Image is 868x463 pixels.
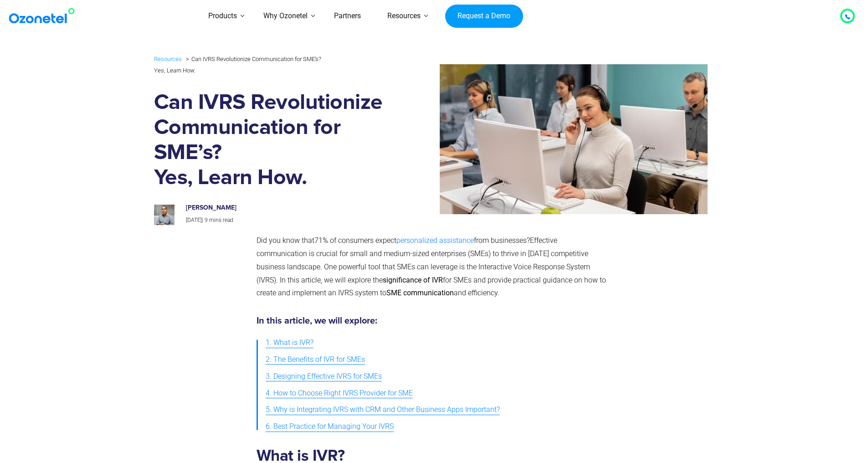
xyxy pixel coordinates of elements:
[266,401,500,418] a: 5. Why is Integrating IVRS with CRM and Other Business Apps Important?
[266,418,394,435] a: 6. Best Practice for Managing Your IVRS
[266,370,382,383] span: 3. Designing Effective IVRS for SMEs
[266,420,394,433] span: 6. Best Practice for Managing Your IVRS
[266,403,500,417] span: 5. Why is Integrating IVRS with CRM and Other Business Apps Important?
[266,334,313,351] a: 1. What is IVR?
[383,276,443,284] b: significance of IVR
[257,316,608,325] h5: In this article, we will explore:
[154,54,182,64] a: Resources
[257,236,590,284] span: Effective communication is crucial for small and medium-sized enterprises (SMEs) to thrive in [DA...
[266,385,413,402] a: 4. How to Choose Right IVRS Provider for SME
[154,53,321,73] li: Can IVRS Revolutionize Communication for SME’s? Yes, Learn How.
[154,90,388,190] h1: Can IVRS Revolutionize Communication for SME’s? Yes, Learn How.
[445,5,523,28] a: Request a Demo
[154,205,175,225] img: prashanth-kancherla_avatar-200x200.jpeg
[266,351,365,368] a: 2. The Benefits of IVR for SMEs
[209,217,233,223] span: mins read
[386,288,454,297] b: SME communication
[186,216,378,226] p: |
[474,236,527,245] span: from businesses
[266,336,313,350] span: 1. What is IVR?
[266,353,365,366] span: 2. The Benefits of IVR for SMEs
[257,236,314,245] span: Did you know that
[186,217,202,223] span: [DATE]
[266,387,413,400] span: 4. How to Choose Right IVRS Provider for SME
[527,236,530,245] span: ?
[186,204,378,212] h6: [PERSON_NAME]
[454,288,499,297] span: and efficiency.
[396,236,474,245] a: personalized assistance
[266,368,382,385] a: 3. Designing Effective IVRS for SMEs
[314,236,396,245] span: 71% of consumers expect
[205,217,208,223] span: 9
